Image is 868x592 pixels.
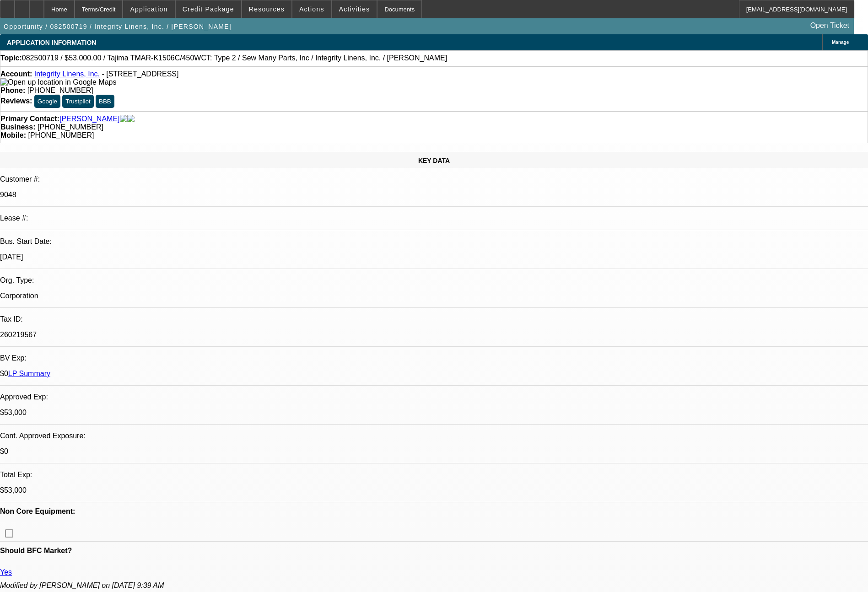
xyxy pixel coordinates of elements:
span: Actions [299,5,324,13]
span: [PHONE_NUMBER] [27,86,93,94]
img: Open up location in Google Maps [0,78,116,86]
button: BBB [96,95,114,108]
span: Activities [339,5,370,13]
button: Actions [292,0,331,18]
img: facebook-icon.png [120,115,127,123]
span: Resources [249,5,285,13]
a: [PERSON_NAME] [59,115,120,123]
strong: Mobile: [0,131,26,139]
strong: Account: [0,70,32,78]
button: Application [123,0,174,18]
span: Opportunity / 082500719 / Integrity Linens, Inc. / [PERSON_NAME] [4,23,232,30]
span: [PHONE_NUMBER] [38,123,103,131]
img: linkedin-icon.png [127,115,135,123]
span: APPLICATION INFORMATION [7,39,96,46]
button: Activities [332,0,377,18]
span: Credit Package [183,5,234,13]
a: LP Summary [8,370,50,377]
span: KEY DATA [418,157,450,164]
button: Credit Package [176,0,241,18]
strong: Business: [0,123,35,131]
strong: Primary Contact: [0,115,59,123]
span: Manage [832,40,849,45]
strong: Topic: [0,54,22,62]
span: - [STREET_ADDRESS] [102,70,178,78]
strong: Reviews: [0,97,32,105]
span: [PHONE_NUMBER] [28,131,94,139]
a: Open Ticket [807,18,853,33]
a: Integrity Linens, Inc. [34,70,100,78]
button: Trustpilot [62,95,93,108]
button: Google [34,95,60,108]
span: Application [130,5,167,13]
a: View Google Maps [0,78,116,86]
button: Resources [242,0,291,18]
span: 082500719 / $53,000.00 / Tajima TMAR-K1506C/450WCT: Type 2 / Sew Many Parts, Inc / Integrity Line... [22,54,447,62]
strong: Phone: [0,86,25,94]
